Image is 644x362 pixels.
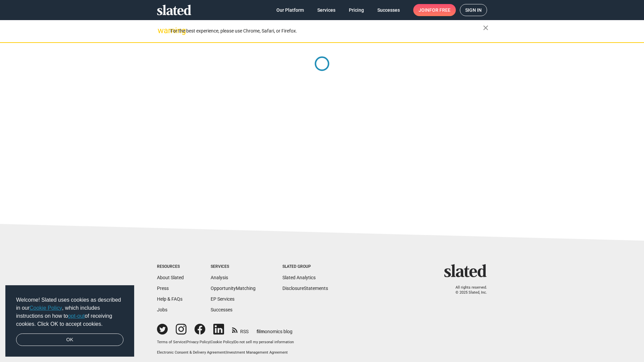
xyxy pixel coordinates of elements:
[482,24,490,32] mat-icon: close
[429,4,450,16] span: for free
[157,340,185,344] a: Terms of Service
[465,4,482,16] span: Sign in
[211,340,233,344] a: Cookie Policy
[349,4,364,16] span: Pricing
[211,264,256,269] div: Services
[157,350,225,355] a: Electronic Consent & Delivery Agreement
[157,264,184,269] div: Resources
[343,4,369,16] a: Pricing
[257,329,265,334] span: film
[211,296,234,302] a: EP Services
[170,26,483,36] div: For the best experience, please use Chrome, Safari, or Firefox.
[419,4,450,16] span: Join
[211,286,256,291] a: OpportunityMatching
[211,307,232,312] a: Successes
[157,296,182,302] a: Help & FAQs
[460,4,487,16] a: Sign in
[233,340,234,344] span: |
[317,4,335,16] span: Services
[68,313,85,319] a: opt-out
[282,286,328,291] a: DisclosureStatements
[372,4,405,16] a: Successes
[210,340,211,344] span: |
[5,285,134,357] div: cookieconsent
[413,4,456,16] a: Joinfor free
[226,350,288,355] a: Investment Management Agreement
[282,275,316,280] a: Slated Analytics
[157,307,167,312] a: Jobs
[234,340,294,345] button: Do not sell my personal information
[16,334,123,346] a: dismiss cookie message
[377,4,400,16] span: Successes
[30,305,62,311] a: Cookie Policy
[276,4,304,16] span: Our Platform
[257,323,292,335] a: filmonomics blog
[225,350,226,355] span: |
[157,275,184,280] a: About Slated
[157,286,169,291] a: Press
[232,324,249,335] a: RSS
[282,264,328,269] div: Slated Group
[312,4,341,16] a: Services
[16,296,123,328] span: Welcome! Slated uses cookies as described in our , which includes instructions on how to of recei...
[448,285,487,295] p: All rights reserved. © 2025 Slated, Inc.
[211,275,228,280] a: Analysis
[271,4,309,16] a: Our Platform
[186,340,210,344] a: Privacy Policy
[185,340,186,344] span: |
[158,26,166,35] mat-icon: warning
